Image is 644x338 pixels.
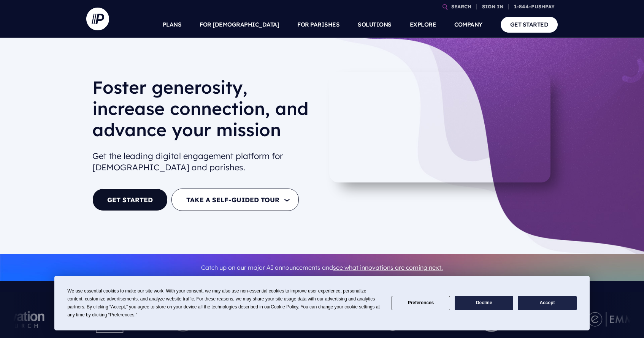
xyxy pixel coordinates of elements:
[92,147,316,177] h2: Get the leading digital engagement platform for [DEMOGRAPHIC_DATA] and parishes.
[271,304,298,310] span: Cookie Policy
[92,189,168,211] a: GET STARTED
[410,11,436,38] a: EXPLORE
[333,264,443,271] a: see what innovations are coming next.
[455,296,513,311] button: Decline
[358,11,392,38] a: SOLUTIONS
[110,312,135,318] span: Preferences
[454,11,482,38] a: COMPANY
[92,77,316,146] h1: Foster generosity, increase connection, and advance your mission
[171,189,299,211] button: TAKE A SELF-GUIDED TOUR
[518,296,576,311] button: Accept
[200,11,279,38] a: FOR [DEMOGRAPHIC_DATA]
[67,287,382,319] div: We use essential cookies to make our site work. With your consent, we may also use non-essential ...
[501,17,558,32] a: GET STARTED
[54,276,590,330] div: Cookie Consent Prompt
[163,11,182,38] a: PLANS
[392,296,450,311] button: Preferences
[297,11,339,38] a: FOR PARISHES
[92,259,552,276] p: Catch up on our major AI announcements and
